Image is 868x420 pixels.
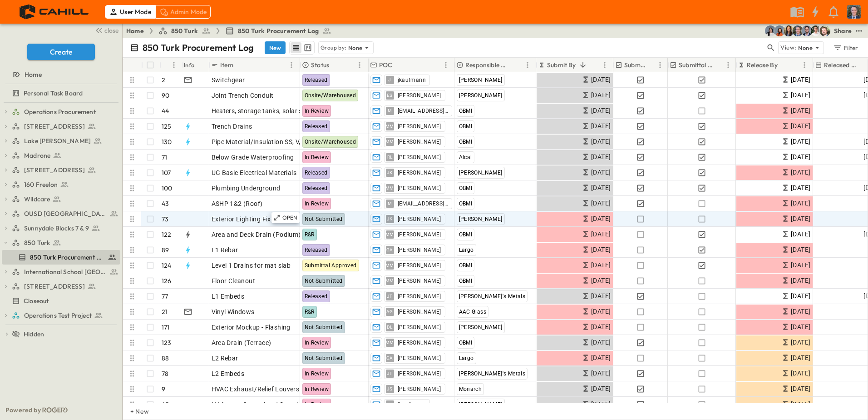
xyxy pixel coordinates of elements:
span: OBMI [459,139,473,145]
span: [PERSON_NAME] [398,293,441,300]
span: [DATE] [591,260,611,270]
span: In Review [305,108,329,114]
button: Sort [235,60,245,70]
span: In Review [305,401,329,408]
div: Lake [PERSON_NAME]test [2,134,120,148]
span: [DATE] [791,152,810,162]
div: # [159,58,182,72]
button: Sort [331,60,341,70]
p: Submit By [547,60,576,70]
span: Onsite/Warehoused [305,139,356,145]
p: 73 [162,215,168,224]
span: Trench Drains [212,122,252,131]
span: [DATE] [791,353,810,363]
p: 45 [162,400,169,409]
img: 4f72bfc4efa7236828875bac24094a5ddb05241e32d018417354e964050affa1.png [11,2,99,21]
button: Menu [723,60,734,70]
p: 122 [162,230,172,239]
a: Lake [PERSON_NAME] [12,135,118,147]
div: International School San Franciscotest [2,265,120,279]
div: OUSD [GEOGRAPHIC_DATA]test [2,206,120,221]
span: OBMI [459,278,473,284]
p: Item [220,60,233,70]
span: [DATE] [791,136,810,147]
span: [PERSON_NAME] [398,355,441,362]
img: Profile Picture [847,5,861,19]
div: Share [834,26,852,35]
span: [DATE] [591,136,611,147]
img: Cindy De Leon (cdeleon@cahill-sf.com) [765,25,776,36]
span: 850 Turk [24,238,50,247]
span: M [388,203,392,204]
img: Kyle Baltes (kbaltes@cahill-sf.com) [810,25,821,36]
span: [DATE] [791,368,810,379]
button: Sort [512,60,522,70]
p: 123 [162,338,172,347]
span: Hidden [24,330,44,339]
span: [DATE] [591,245,611,255]
span: [DATE] [591,167,611,178]
span: [PERSON_NAME] [398,185,441,192]
span: GA [386,250,393,250]
a: 850 Turk [12,236,118,249]
div: [STREET_ADDRESS]test [2,279,120,294]
a: [STREET_ADDRESS] [12,164,118,176]
span: Not Submitted [305,324,343,330]
div: Closeouttest [2,294,120,308]
a: 850 Turk Procurement Log [2,251,118,264]
span: [DATE] [591,399,611,410]
span: [DATE] [591,384,611,394]
span: [DATE] [791,167,810,178]
button: Sort [578,60,588,70]
a: Operations Procurement [12,105,118,118]
span: OBMI [459,185,473,191]
span: Exterior Lighting Fixtures [212,215,286,224]
a: Wildcare [12,193,118,205]
span: AAC Glass [459,309,487,315]
span: [PERSON_NAME] [398,339,441,346]
a: 850 Turk [158,26,211,35]
a: Sunnydale Blocks 7 & 9 [12,222,118,235]
img: Stephanie McNeill (smcneill@cahill-sf.com) [774,25,785,36]
span: Monarch [459,386,482,392]
span: Floor Cleanout [212,276,256,285]
span: In Review [305,200,329,207]
span: Lake [PERSON_NAME] [24,136,91,145]
span: L1 Embeds [212,292,245,301]
p: Group by: [321,43,346,52]
span: [DATE] [591,291,611,301]
p: 107 [162,168,171,177]
span: MM [385,188,394,188]
span: Switchgear [212,75,245,85]
span: OBMI [459,262,473,269]
span: [DATE] [791,75,810,85]
span: [DATE] [791,183,810,193]
span: jkaufmann [398,401,426,408]
span: Personal Task Board [24,89,83,98]
button: Sort [715,60,725,70]
button: New [265,41,286,54]
span: [DATE] [791,384,810,394]
span: Heaters, storage tanks, solar storage and expansion tank [212,106,382,115]
a: [STREET_ADDRESS] [12,120,118,133]
span: [PERSON_NAME] [398,231,441,238]
button: close [91,24,120,36]
span: Released [305,185,328,191]
div: table view [289,41,315,55]
p: None [798,43,813,52]
p: 124 [162,261,172,270]
a: OUSD [GEOGRAPHIC_DATA] [12,207,118,220]
span: [DATE] [591,214,611,224]
span: [DATE] [791,229,810,240]
span: jkaufmann [398,76,426,84]
button: Menu [354,60,365,70]
span: [PERSON_NAME] [398,246,441,254]
span: [STREET_ADDRESS] [24,282,85,291]
span: [PERSON_NAME] [398,154,441,161]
